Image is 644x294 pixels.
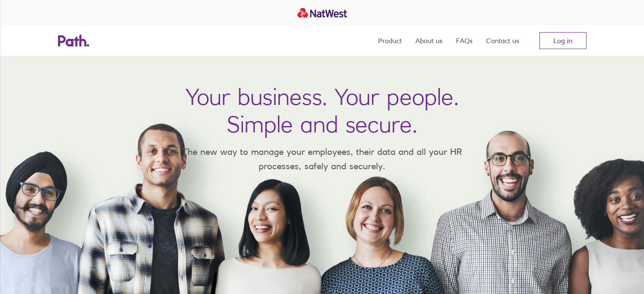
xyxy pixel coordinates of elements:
a: Log in [539,32,586,49]
a: FAQs [456,25,473,56]
p: The new way to manage your employees, their data and all your HR processes, safely and securely. [170,145,475,173]
a: Contact us [486,25,519,56]
a: Product [378,25,402,56]
a: About us [415,25,442,56]
h1: Your business. Your people. Simple and secure. [185,83,459,138]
